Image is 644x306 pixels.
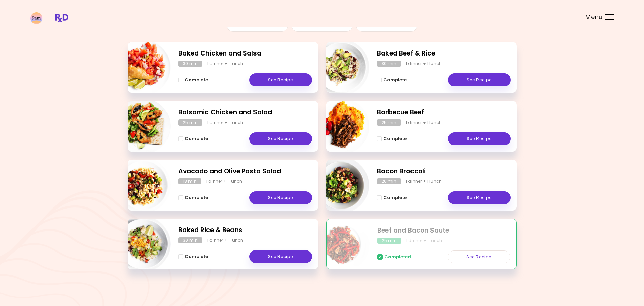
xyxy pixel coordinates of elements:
span: Complete [383,195,407,200]
h2: Beef and Bacon Saute [377,226,510,236]
span: Complete [185,77,208,83]
span: Completed [384,254,411,260]
div: 30 min [178,61,202,67]
img: Info - Baked Rice & Beans [114,216,171,272]
h2: Baked Chicken and Salsa [178,49,312,59]
div: 1 dinner + 1 lunch [207,237,243,243]
a: See Recipe - Beef and Bacon Saute [448,250,510,263]
div: 1 dinner + 1 lunch [207,61,243,67]
h2: Avocado and Olive Pasta Salad [178,167,312,176]
a: See Recipe - Balsamic Chicken and Salad [249,132,312,145]
div: 1 dinner + 1 lunch [207,119,243,126]
img: Info - Bacon Broccoli [313,157,369,213]
button: Complete - Balsamic Chicken and Salad [178,135,208,143]
button: Complete - Avocado and Olive Pasta Salad [178,194,208,202]
span: Complete [185,195,208,200]
img: Info - Baked Chicken and Salsa [114,39,171,95]
div: 1 dinner + 1 lunch [406,178,442,184]
span: Complete [383,136,407,141]
a: See Recipe - Baked Rice & Beans [249,250,312,263]
button: Complete - Barbecue Beef [377,135,407,143]
div: 30 min [377,61,401,67]
img: Info - Barbecue Beef [313,98,369,154]
button: Complete - Baked Beef & Rice [377,76,407,84]
img: Info - Balsamic Chicken and Salad [114,98,171,154]
button: Complete - Baked Chicken and Salsa [178,76,208,84]
a: See Recipe - Avocado and Olive Pasta Salad [249,191,312,204]
a: See Recipe - Baked Beef & Rice [448,73,511,86]
span: Complete [383,77,407,83]
h2: Baked Beef & Rice [377,49,511,59]
span: Complete [185,254,208,259]
a: See Recipe - Bacon Broccoli [448,191,511,204]
div: 20 min [377,178,401,184]
a: See Recipe - Baked Chicken and Salsa [249,73,312,86]
div: 1 dinner + 1 lunch [206,178,242,184]
div: 18 min [178,178,201,184]
h2: Baked Rice & Beans [178,225,312,235]
img: Info - Beef and Bacon Saute [313,216,370,272]
div: 25 min [377,119,401,126]
img: Info - Avocado and Olive Pasta Salad [114,157,171,213]
img: Info - Baked Beef & Rice [313,39,369,95]
img: RxDiet [30,12,68,24]
button: Complete - Bacon Broccoli [377,194,407,202]
a: See Recipe - Barbecue Beef [448,132,511,145]
div: 25 min [377,238,401,244]
div: 30 min [178,237,202,243]
h2: Bacon Broccoli [377,167,511,176]
h2: Barbecue Beef [377,108,511,117]
span: Menu [585,14,603,20]
h2: Balsamic Chicken and Salad [178,108,312,117]
span: Complete [185,136,208,141]
div: 1 dinner + 1 lunch [406,238,442,244]
div: 1 dinner + 1 lunch [406,61,442,67]
div: 25 min [178,119,202,126]
div: 1 dinner + 1 lunch [406,119,442,126]
button: Complete - Baked Rice & Beans [178,253,208,261]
